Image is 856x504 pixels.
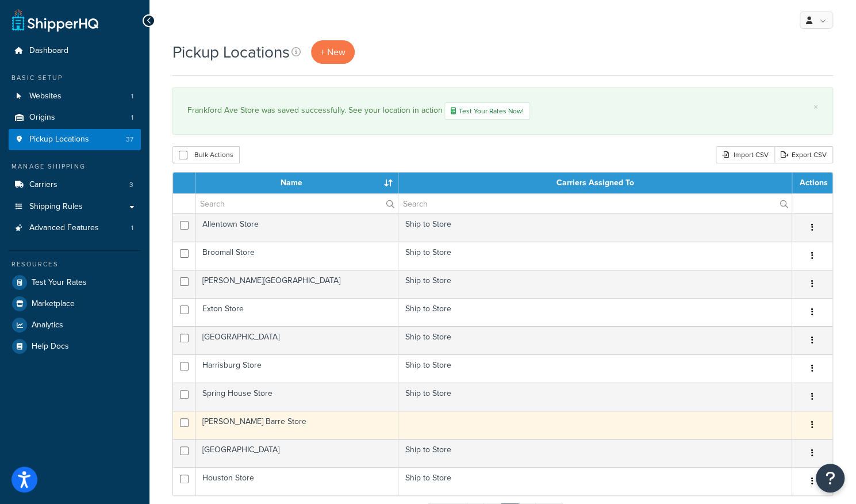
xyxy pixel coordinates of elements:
[187,102,818,120] div: Frankford Ave Store was saved successfully. See your location in action
[172,41,290,63] h1: Pickup Locations
[32,278,87,288] span: Test Your Rates
[9,129,141,150] li: Pickup Locations
[29,202,83,212] span: Shipping Rules
[398,439,792,467] td: Ship to Store
[29,113,55,123] span: Origins
[131,91,133,101] span: 1
[9,174,141,196] a: Carriers 3
[9,107,141,128] a: Origins 1
[9,40,141,62] a: Dashboard
[716,146,774,163] div: Import CSV
[444,102,530,120] a: Test Your Rates Now!
[195,213,398,242] td: Allentown Store
[398,326,792,354] td: Ship to Store
[311,40,355,64] a: + New
[9,259,141,269] div: Resources
[9,107,141,128] li: Origins
[195,242,398,270] td: Broomall Store
[9,86,141,107] a: Websites 1
[398,383,792,411] td: Ship to Store
[29,46,68,56] span: Dashboard
[126,135,133,144] span: 37
[195,439,398,467] td: [GEOGRAPHIC_DATA]
[398,354,792,383] td: Ship to Store
[816,464,845,492] button: Open Resource Center
[195,383,398,411] td: Spring House Store
[9,336,141,357] a: Help Docs
[774,146,833,163] a: Export CSV
[9,129,141,150] a: Pickup Locations 37
[9,272,141,293] a: Test Your Rates
[9,162,141,171] div: Manage Shipping
[195,411,398,439] td: [PERSON_NAME] Barre Store
[32,320,63,330] span: Analytics
[398,298,792,326] td: Ship to Store
[32,299,75,309] span: Marketplace
[9,293,141,314] a: Marketplace
[9,174,141,196] li: Carriers
[9,86,141,107] li: Websites
[792,173,832,193] th: Actions
[398,194,792,213] input: Search
[131,113,133,123] span: 1
[195,326,398,354] td: [GEOGRAPHIC_DATA]
[398,467,792,495] td: Ship to Store
[195,298,398,326] td: Exton Store
[813,102,818,112] a: ×
[9,217,141,239] li: Advanced Features
[12,9,98,32] a: ShipperHQ Home
[9,315,141,335] a: Analytics
[32,342,69,352] span: Help Docs
[398,213,792,242] td: Ship to Store
[29,91,62,101] span: Websites
[195,354,398,383] td: Harrisburg Store
[9,217,141,239] a: Advanced Features 1
[129,180,133,190] span: 3
[195,270,398,298] td: [PERSON_NAME][GEOGRAPHIC_DATA]
[131,223,133,233] span: 1
[9,196,141,217] a: Shipping Rules
[172,146,240,163] button: Bulk Actions
[195,194,398,213] input: Search
[29,223,99,233] span: Advanced Features
[195,467,398,495] td: Houston Store
[398,242,792,270] td: Ship to Store
[320,45,346,59] span: + New
[29,180,57,190] span: Carriers
[9,73,141,83] div: Basic Setup
[398,270,792,298] td: Ship to Store
[195,173,398,193] th: Name : activate to sort column ascending
[29,135,89,144] span: Pickup Locations
[398,173,792,193] th: Carriers Assigned To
